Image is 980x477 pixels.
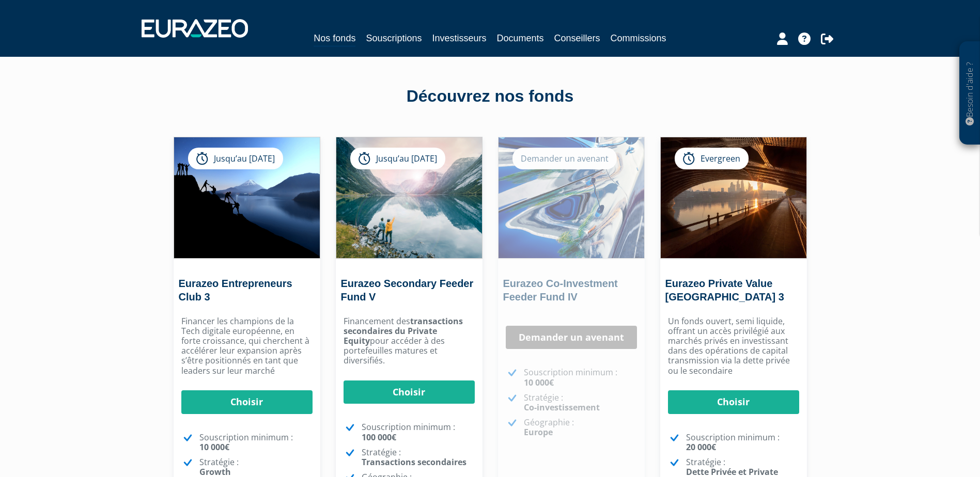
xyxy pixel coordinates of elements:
a: Choisir [344,380,475,404]
p: Un fonds ouvert, semi liquide, offrant un accès privilégié aux marchés privés en investissant dan... [668,316,799,376]
a: Choisir [181,390,313,414]
p: Souscription minimum : [362,422,475,442]
div: Demander un avenant [512,148,617,169]
a: Eurazeo Entrepreneurs Club 3 [179,278,292,303]
a: Documents [497,31,544,45]
div: Evergreen [675,148,749,169]
p: Besoin d'aide ? [964,47,976,140]
a: Choisir [668,390,799,414]
p: Souscription minimum : [686,433,799,452]
strong: 100 000€ [362,432,396,443]
strong: 20 000€ [686,441,716,453]
p: Financer les champions de la Tech digitale européenne, en forte croissance, qui cherchent à accél... [181,316,313,376]
a: Eurazeo Co-Investment Feeder Fund IV [503,278,618,303]
strong: transactions secondaires du Private Equity [344,315,463,346]
strong: Transactions secondaires [362,456,466,468]
a: Demander un avenant [506,326,637,349]
p: Stratégie : [362,448,475,467]
a: Commissions [611,31,666,45]
strong: Europe [524,426,553,438]
p: Stratégie : [524,393,637,412]
a: Investisseurs [432,31,486,45]
div: Jusqu’au [DATE] [350,148,445,169]
a: Nos fonds [314,31,355,47]
p: Souscription minimum : [524,368,637,387]
p: Stratégie : [199,457,313,477]
div: Jusqu’au [DATE] [188,148,283,169]
p: Souscription minimum : [199,433,313,452]
img: Eurazeo Co-Investment Feeder Fund IV [499,137,644,258]
p: Géographie : [524,418,637,437]
img: Eurazeo Private Value Europe 3 [661,137,806,258]
a: Eurazeo Secondary Feeder Fund V [341,278,474,303]
img: 1732889491-logotype_eurazeo_blanc_rvb.png [142,19,248,38]
p: Financement des pour accéder à des portefeuilles matures et diversifiés. [344,316,475,366]
img: Eurazeo Secondary Feeder Fund V [336,137,482,258]
a: Souscriptions [366,31,422,45]
a: Eurazeo Private Value [GEOGRAPHIC_DATA] 3 [665,278,784,303]
a: Conseillers [554,31,600,45]
strong: 10 000€ [524,377,554,388]
img: Eurazeo Entrepreneurs Club 3 [174,137,320,258]
div: Découvrez nos fonds [196,85,785,108]
strong: 10 000€ [199,441,229,453]
strong: Co-investissement [524,402,600,413]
